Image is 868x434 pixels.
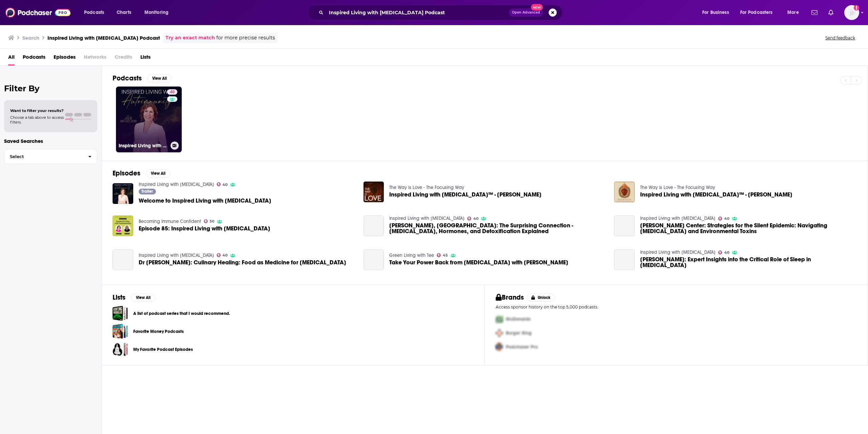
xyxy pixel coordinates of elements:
[844,5,859,20] img: User Profile
[140,7,177,18] button: open menu
[527,294,555,302] button: Unlock
[697,7,737,18] button: open menu
[854,5,859,11] svg: Add a profile image
[113,169,140,177] h2: Episodes
[363,215,384,236] a: Lorraine Maita, MD: The Surprising Connection - Autoimmunity, Hormones, and Detoxification Explained
[139,260,346,265] a: Dr Melinda Ring: Culinary Healing: Food as Medicine for Autoimmunity
[389,223,606,234] span: [PERSON_NAME], [GEOGRAPHIC_DATA]: The Surprising Connection - [MEDICAL_DATA], Hormones, and Detox...
[4,138,97,144] p: Saved Searches
[47,35,160,41] h3: Inspired Living with [MEDICAL_DATA] Podcast
[165,34,215,42] a: Try an exact match
[718,216,729,221] a: 40
[389,260,568,265] a: Take Your Power Back from Autoimmunity with Julie Michelson
[113,74,172,82] a: PodcastsView All
[146,169,170,177] button: View All
[437,253,448,257] a: 45
[493,340,506,354] img: Third Pro Logo
[389,192,541,197] a: Inspired Living with Autoimmunity™ - Julie Michelson
[640,223,857,234] a: Stephanie Center: Strategies for the Silent Epidemic: Navigating Autoimmunity and Environmental T...
[79,7,113,18] button: open menu
[119,143,168,149] h3: Inspired Living with [MEDICAL_DATA]
[467,216,478,221] a: 40
[844,5,859,20] span: Logged in as mtraynor
[809,7,820,18] a: Show notifications dropdown
[363,182,384,202] img: Inspired Living with Autoimmunity™ - Julie Michelson
[139,198,271,204] a: Welcome to Inspired Living with Autoimmunity
[640,215,715,221] a: Inspired Living with Autoimmunity
[217,182,228,186] a: 40
[493,326,506,340] img: Second Pro Logo
[640,223,857,234] span: [PERSON_NAME] Center: Strategies for the Silent Epidemic: Navigating [MEDICAL_DATA] and Environme...
[823,35,857,41] button: Send feedback
[167,89,177,95] a: 40
[506,316,531,322] span: McDonalds
[23,52,45,65] a: Podcasts
[363,249,384,270] a: Take Your Power Back from Autoimmunity with Julie Michelson
[314,5,569,20] div: Search podcasts, credits, & more...
[140,52,151,65] a: Lists
[443,254,448,257] span: 45
[783,7,807,18] button: open menu
[826,7,836,18] a: Show notifications dropdown
[139,198,271,204] span: Welcome to Inspired Living with [MEDICAL_DATA]
[139,219,201,224] a: Becoming Immune Confident
[473,217,478,220] span: 40
[54,52,76,65] span: Episodes
[112,7,135,18] a: Charts
[147,74,172,82] button: View All
[496,304,857,309] p: Access sponsor history on the top 5,000 podcasts.
[170,89,175,96] span: 40
[84,8,104,17] span: Podcasts
[113,342,128,357] a: My Favorite Podcast Episodes
[389,192,541,197] span: Inspired Living with [MEDICAL_DATA]™ - [PERSON_NAME]
[84,52,106,65] span: Networks
[4,149,97,164] button: Select
[740,8,773,17] span: For Podcasters
[640,257,857,268] span: [PERSON_NAME]: Expert Insights into the Critical Role of Sleep in [MEDICAL_DATA]
[113,215,133,236] img: Episode 85: Inspired Living with Autoimmunity
[724,251,729,254] span: 40
[5,6,71,19] a: Podchaser - Follow, Share and Rate Podcasts
[139,182,214,187] a: Inspired Living with Autoimmunity
[389,223,606,234] a: Lorraine Maita, MD: The Surprising Connection - Autoimmunity, Hormones, and Detoxification Explained
[640,185,715,190] a: The Way is Love - The Focusing Way
[113,183,133,204] img: Welcome to Inspired Living with Autoimmunity
[113,169,170,177] a: EpisodesView All
[506,344,538,350] span: Podchaser Pro
[512,11,540,14] span: Open Advanced
[139,226,270,231] a: Episode 85: Inspired Living with Autoimmunity
[10,115,64,125] span: Choose a tab above to access filters.
[131,294,155,302] button: View All
[113,293,155,302] a: ListsView All
[4,154,83,159] span: Select
[133,328,184,335] a: Favorite Money Podcasts
[141,189,153,193] span: Trailer
[640,257,857,268] a: Dr. Catherine Darley: Expert Insights into the Critical Role of Sleep in Autoimmunity
[496,293,524,302] h2: Brands
[222,183,228,186] span: 40
[139,260,346,265] span: Dr [PERSON_NAME]: Culinary Healing: Food as Medicine for [MEDICAL_DATA]
[787,8,799,17] span: More
[133,346,193,353] a: My Favorite Podcast Episodes
[389,185,464,190] a: The Way is Love - The Focusing Way
[8,52,15,65] a: All
[506,330,532,336] span: Burger King
[614,249,635,270] a: Dr. Catherine Darley: Expert Insights into the Critical Role of Sleep in Autoimmunity
[216,34,275,42] span: for more precise results
[724,217,729,220] span: 40
[133,310,230,317] a: A list of podcast series that I would recommend.
[326,7,509,18] input: Search podcasts, credits, & more...
[844,5,859,20] button: Show profile menu
[113,306,128,321] a: A list of podcast series that I would recommend.
[210,220,214,223] span: 30
[509,8,543,17] button: Open AdvancedNew
[614,182,635,202] img: Inspired Living with Autoimmunity™ - Julie Michelson
[389,252,434,258] a: Green Living with Tee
